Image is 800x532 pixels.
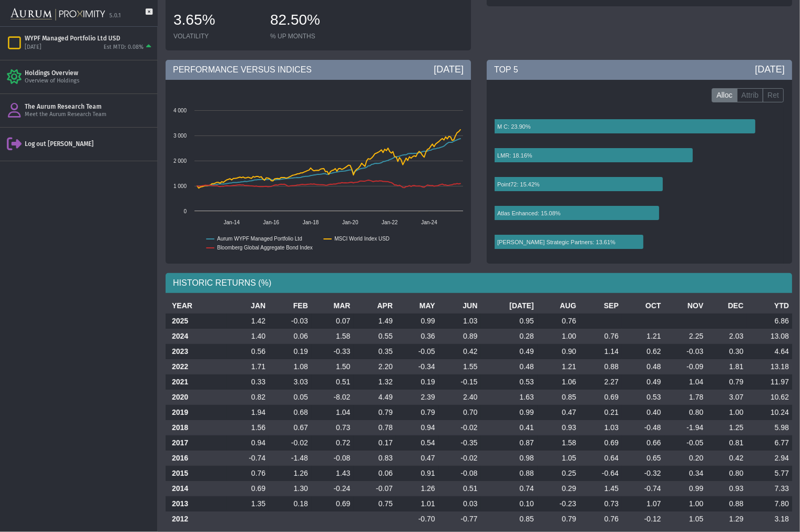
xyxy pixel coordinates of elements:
[579,374,622,389] td: 2.27
[537,420,580,435] td: 0.93
[227,404,269,420] td: 1.94
[227,420,269,435] td: 1.56
[537,496,580,511] td: -0.23
[497,181,540,187] text: Point72: 15.42%
[746,404,792,420] td: 10.24
[622,298,664,313] th: OCT
[421,219,437,225] text: Jan-24
[270,10,356,32] div: 82.50%
[746,374,792,389] td: 11.97
[269,404,311,420] td: 0.68
[396,481,438,496] td: 1.26
[166,450,227,465] th: 2016
[746,465,792,481] td: 5.77
[746,328,792,343] td: 13.08
[480,359,537,374] td: 0.48
[537,450,580,465] td: 1.05
[746,420,792,435] td: 5.98
[622,481,664,496] td: -0.74
[579,420,622,435] td: 1.03
[706,481,746,496] td: 0.93
[353,389,396,404] td: 4.49
[480,420,537,435] td: 0.41
[311,420,354,435] td: 0.73
[746,343,792,359] td: 4.64
[353,481,396,496] td: -0.07
[227,465,269,481] td: 0.76
[664,343,707,359] td: -0.03
[706,496,746,511] td: 0.88
[622,343,664,359] td: 0.62
[353,404,396,420] td: 0.79
[227,298,269,313] th: JAN
[353,465,396,481] td: 0.06
[622,420,664,435] td: -0.48
[579,389,622,404] td: 0.69
[353,496,396,511] td: 0.75
[712,88,737,102] label: Alloc
[25,111,153,119] div: Meet the Aurum Research Team
[25,102,153,111] div: The Aurum Research Team
[311,359,354,374] td: 1.50
[579,496,622,511] td: 0.73
[706,465,746,481] td: 0.80
[227,313,269,328] td: 1.42
[664,328,707,343] td: 2.25
[269,420,311,435] td: 0.67
[166,511,227,526] th: 2012
[173,10,260,32] div: 3.65%
[746,359,792,374] td: 13.18
[166,404,227,420] th: 2019
[353,359,396,374] td: 2.20
[706,435,746,450] td: 0.81
[173,158,187,163] text: 2 000
[396,298,438,313] th: MAY
[311,328,354,343] td: 1.58
[537,374,580,389] td: 1.06
[664,465,707,481] td: 0.34
[706,420,746,435] td: 1.25
[166,328,227,343] th: 2024
[746,496,792,511] td: 7.80
[622,404,664,420] td: 0.40
[706,389,746,404] td: 3.07
[342,219,358,225] text: Jan-20
[622,359,664,374] td: 0.48
[579,511,622,526] td: 0.76
[622,511,664,526] td: -0.12
[396,313,438,328] td: 0.99
[382,219,398,225] text: Jan-22
[166,343,227,359] th: 2023
[269,313,311,328] td: -0.03
[537,465,580,481] td: 0.25
[579,435,622,450] td: 0.69
[706,450,746,465] td: 0.42
[438,389,481,404] td: 2.40
[579,404,622,420] td: 0.21
[480,343,537,359] td: 0.49
[537,389,580,404] td: 0.85
[269,450,311,465] td: -1.48
[664,435,707,450] td: -0.05
[438,298,481,313] th: JUN
[25,77,153,85] div: Overview of Holdings
[664,389,707,404] td: 1.78
[166,465,227,481] th: 2015
[763,88,784,102] label: Ret
[353,450,396,465] td: 0.83
[480,481,537,496] td: 0.74
[480,298,537,313] th: [DATE]
[622,389,664,404] td: 0.53
[303,219,319,225] text: Jan-18
[269,343,311,359] td: 0.19
[622,328,664,343] td: 1.21
[353,298,396,313] th: APR
[537,511,580,526] td: 0.79
[438,465,481,481] td: -0.08
[217,235,302,241] text: Aurum WYPF Managed Portfolio Ltd
[706,359,746,374] td: 1.81
[438,496,481,511] td: 0.03
[396,343,438,359] td: -0.05
[438,511,481,526] td: -0.77
[269,359,311,374] td: 1.08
